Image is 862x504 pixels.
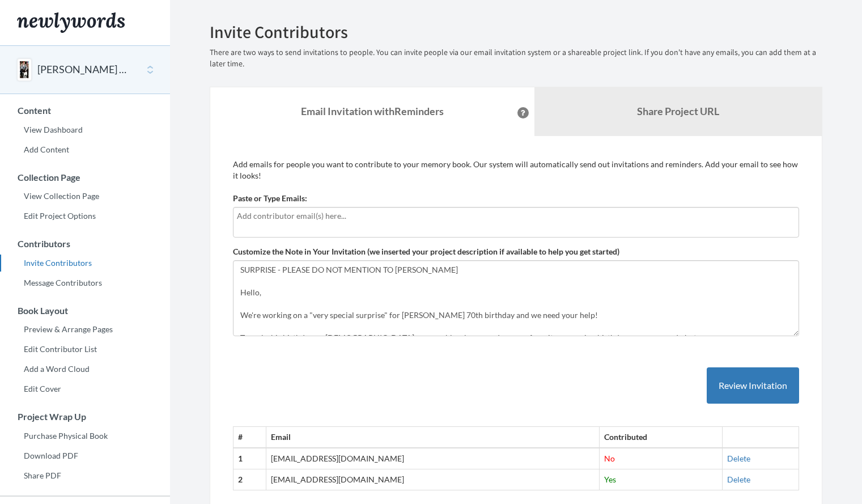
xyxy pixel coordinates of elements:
strong: Email Invitation with Reminders [301,105,444,117]
p: There are two ways to send invitations to people. You can invite people via our email invitation ... [210,47,822,70]
b: Share Project URL [637,105,719,117]
h3: Collection Page [1,172,170,183]
span: No [604,454,615,463]
a: Delete [727,454,750,463]
th: # [233,427,266,448]
h3: Project Wrap Up [1,412,170,422]
input: Add contributor email(s) here... [237,210,795,222]
th: 2 [233,469,266,490]
h2: Invite Contributors [210,23,822,41]
label: Customize the Note in Your Invitation (we inserted your project description if available to help ... [233,246,619,257]
td: [EMAIL_ADDRESS][DOMAIN_NAME] [266,448,600,469]
th: Email [266,427,600,448]
span: Yes [604,475,616,484]
p: Add emails for people you want to contribute to your memory book. Our system will automatically s... [233,159,799,181]
button: [PERSON_NAME] 70th Birthday [37,62,129,77]
h3: Contributors [1,239,170,249]
h3: Book Layout [1,306,170,316]
button: Review Invitation [707,367,799,404]
a: Delete [727,475,750,484]
textarea: SURPRISE - PLEASE DO NOT MENTION TO [PERSON_NAME] Hello, We're working on a "very special surpris... [233,260,799,336]
th: 1 [233,448,266,469]
th: Contributed [599,427,722,448]
img: Newlywords logo [17,12,125,33]
h3: Content [1,105,170,116]
td: [EMAIL_ADDRESS][DOMAIN_NAME] [266,469,600,490]
label: Paste or Type Emails: [233,193,307,204]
